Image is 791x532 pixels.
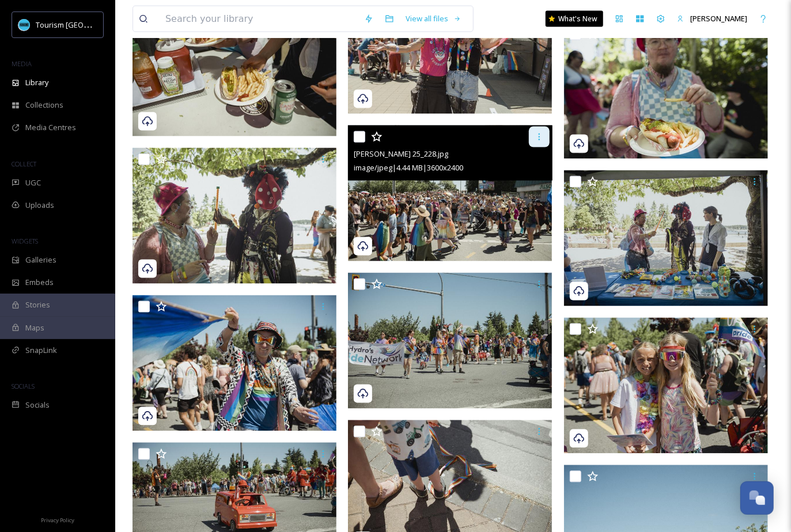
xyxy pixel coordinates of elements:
[12,237,38,245] span: WIDGETS
[160,6,358,32] input: Search your library
[25,122,76,133] span: Media Centres
[25,254,56,265] span: Galleries
[25,100,63,111] span: Collections
[25,400,50,411] span: Socials
[25,200,54,211] span: Uploads
[348,273,552,409] img: Nan Pride 25_220.jpg
[25,322,44,333] span: Maps
[400,7,467,30] a: View all files
[25,177,41,188] span: UGC
[12,59,32,68] span: MEDIA
[12,159,36,168] span: COLLECT
[348,126,552,261] img: Nan Pride 25_228.jpg
[354,163,463,173] span: image/jpeg | 4.44 MB | 3600 x 2400
[25,77,48,88] span: Library
[546,11,603,27] a: What's New
[25,345,57,356] span: SnapLink
[671,7,753,30] a: [PERSON_NAME]
[133,1,336,136] img: Nan Pride 25_259.jpg
[12,382,35,390] span: SOCIALS
[690,13,747,24] span: [PERSON_NAME]
[25,299,50,310] span: Stories
[133,295,336,431] img: Nan Pride 25_230.jpg
[354,149,448,159] span: [PERSON_NAME] 25_228.jpg
[564,318,768,454] img: Nan Pride 25_236.jpg
[36,19,139,30] span: Tourism [GEOGRAPHIC_DATA]
[41,516,74,524] span: Privacy Policy
[564,170,768,306] img: Nan Pride 25_252.jpg
[41,512,74,526] a: Privacy Policy
[564,23,768,159] img: Nan Pride 25_263.jpg
[18,19,30,31] img: tourism_nanaimo_logo.jpeg
[133,148,336,284] img: Nan Pride 25_248.jpg
[25,277,54,288] span: Embeds
[740,481,774,515] button: Open Chat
